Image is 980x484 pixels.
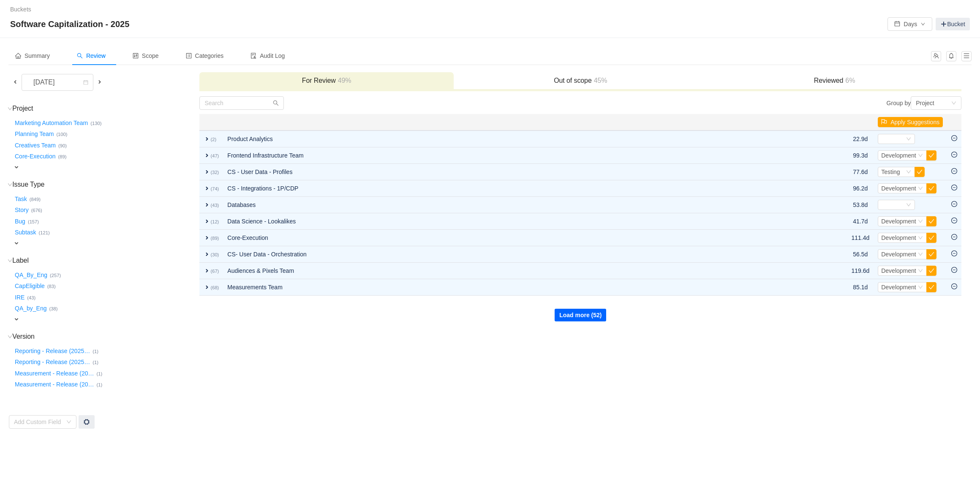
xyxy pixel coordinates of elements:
[10,17,134,31] span: Software Capitalization - 2025
[13,164,20,171] span: expand
[223,180,792,197] td: CS - Integrations - 1P/CDP
[918,186,923,192] i: icon: down
[13,128,56,141] button: Planning Team
[93,349,98,354] small: (1)
[15,52,50,59] span: Summary
[77,53,83,59] i: icon: search
[961,51,972,61] button: icon: menu
[186,52,224,59] span: Categories
[13,332,199,341] h3: Version
[210,269,219,274] small: (67)
[186,53,192,59] i: icon: profile
[951,101,956,106] i: icon: down
[204,152,210,159] span: expand
[915,167,925,177] button: icon: check
[458,76,703,85] h3: Out of scope
[13,104,199,113] h3: Project
[951,283,957,289] i: icon: minus-circle
[881,267,916,274] span: Development
[210,203,219,208] small: (43)
[210,170,219,175] small: (32)
[66,419,71,425] i: icon: down
[918,235,923,241] i: icon: down
[847,263,874,279] td: 119.6d
[8,334,12,339] i: icon: down
[223,131,792,147] td: Product Analytics
[580,96,961,110] div: Group by
[77,52,106,59] span: Review
[90,121,101,126] small: (130)
[951,250,957,256] i: icon: minus-circle
[13,240,20,247] span: expand
[847,131,874,147] td: 22.9d
[223,164,792,180] td: CS - User Data - Profiles
[204,169,210,175] span: expand
[13,268,50,282] button: QA_By_Eng
[39,230,50,235] small: (121)
[847,246,874,263] td: 56.5d
[906,136,911,142] i: icon: down
[210,252,219,257] small: (30)
[13,204,31,217] button: Story
[951,201,957,207] i: icon: minus-circle
[878,117,943,127] button: icon: flagApply Suggestions
[936,18,970,30] a: Bucket
[210,137,216,142] small: (2)
[881,218,916,225] span: Development
[83,80,88,86] i: icon: calendar
[204,201,210,208] span: expand
[843,77,855,84] span: 6%
[881,185,916,192] span: Development
[31,208,42,213] small: (676)
[210,153,219,158] small: (47)
[918,153,923,159] i: icon: down
[223,263,792,279] td: Audiences & Pixels Team
[93,360,98,365] small: (1)
[555,309,606,321] button: Load more (52)
[918,268,923,274] i: icon: down
[918,219,923,225] i: icon: down
[926,266,936,276] button: icon: check
[27,295,35,300] small: (43)
[13,116,90,130] button: Marketing Automation Team
[336,77,351,84] span: 49%
[273,100,279,106] i: icon: search
[204,267,210,274] span: expand
[13,192,30,206] button: Task
[847,279,874,296] td: 85.1d
[15,53,21,59] i: icon: home
[210,236,219,241] small: (89)
[204,234,210,241] span: expand
[906,202,911,208] i: icon: down
[881,169,900,175] span: Testing
[50,273,61,278] small: (257)
[8,182,12,187] i: icon: down
[223,246,792,263] td: CS- User Data - Orchestration
[847,213,874,230] td: 41.7d
[223,279,792,296] td: Measurements Team
[13,367,97,380] button: Measurement - Release (20…
[210,219,219,224] small: (12)
[881,234,916,241] span: Development
[49,306,58,311] small: (38)
[13,256,199,265] h3: Label
[210,186,219,191] small: (74)
[592,77,607,84] span: 45%
[56,132,67,137] small: (100)
[97,382,103,387] small: (1)
[199,96,284,110] input: Search
[204,251,210,258] span: expand
[210,285,219,290] small: (68)
[204,284,210,291] span: expand
[13,226,39,239] button: Subtask
[951,168,957,174] i: icon: minus-circle
[58,154,67,159] small: (89)
[13,316,20,323] span: expand
[133,52,159,59] span: Scope
[28,219,39,224] small: (157)
[223,230,792,246] td: Core-Execution
[926,249,936,259] button: icon: check
[847,180,874,197] td: 96.2d
[13,280,47,293] button: CapEligible
[223,213,792,230] td: Data Science - Lookalikes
